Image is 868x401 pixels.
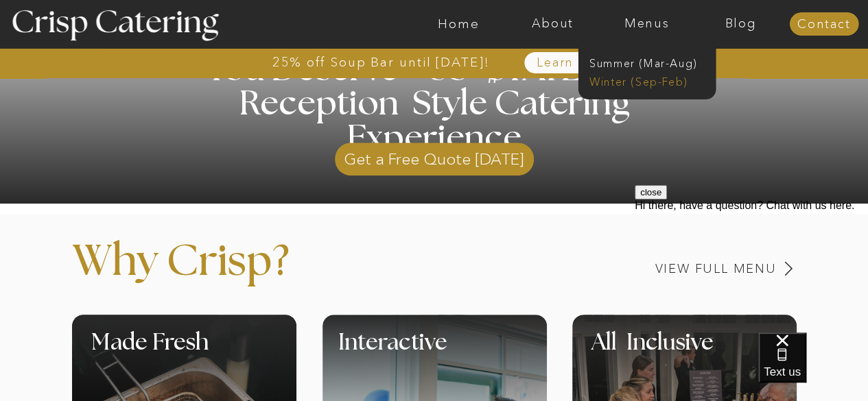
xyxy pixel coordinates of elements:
a: Summer (Mar-Aug) [589,56,712,69]
h3: # [456,60,534,100]
a: Home [412,17,506,31]
iframe: podium webchat widget bubble [758,332,868,401]
a: Menus [600,17,694,31]
h1: All Inclusive [591,332,838,372]
a: 25% off Soup Bar until [DATE]! [223,56,539,69]
iframe: podium webchat widget prompt [635,185,868,350]
h1: You Deserve [US_STATE] s 1 Reception Style Catering Experience [159,53,710,156]
a: Contact [789,18,858,32]
a: View Full Menu [559,263,777,276]
a: Blog [694,17,788,31]
a: Learn More [505,56,646,70]
a: Get a Free Quote [DATE] [335,136,534,175]
h1: Interactive [338,332,632,372]
p: Why Crisp? [72,241,441,304]
a: Winter (Sep-Feb) [589,74,702,87]
h1: Made Fresh [91,332,344,372]
h3: ' [430,53,486,88]
a: About [506,17,600,31]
